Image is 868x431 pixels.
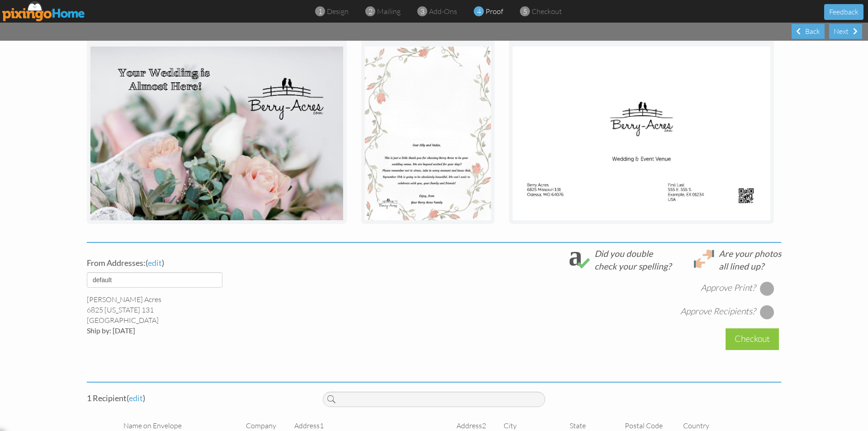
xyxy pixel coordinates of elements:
img: Landscape Image [90,47,343,220]
span: 5 [523,6,527,17]
span: edit [148,258,162,268]
img: pixingo logo [2,1,85,21]
img: Landscape Image [513,47,770,220]
span: 4 [477,6,481,17]
span: mailing [377,7,401,16]
div: Did you double [594,247,671,260]
h4: ( ) [87,259,309,268]
span: checkout [532,7,562,16]
div: Next [829,24,862,39]
div: all lined up? [719,260,781,272]
div: check your spelling? [594,260,671,272]
div: Checkout [726,328,779,350]
span: proof [486,7,503,16]
div: Approve Recipients? [680,305,755,317]
span: add-ons [429,7,457,16]
span: From Addresses: [87,258,146,268]
span: 1 [318,6,322,17]
h4: 1 Recipient ( ) [87,394,309,403]
span: 2 [368,6,373,17]
div: Are your photos [719,247,781,260]
img: check_spelling.svg [570,250,590,268]
div: Approve Print? [701,282,755,294]
div: Back [792,24,825,39]
img: lineup.svg [694,250,714,268]
span: Ship by: [DATE] [87,326,135,335]
button: Feedback [824,4,863,20]
span: 3 [420,6,425,17]
span: design [327,7,349,16]
span: edit [129,393,143,403]
div: [PERSON_NAME] Acres 6825 [US_STATE] 131 [GEOGRAPHIC_DATA] [87,294,309,336]
img: Landscape Image [365,47,491,220]
iframe: Chat [868,431,868,431]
